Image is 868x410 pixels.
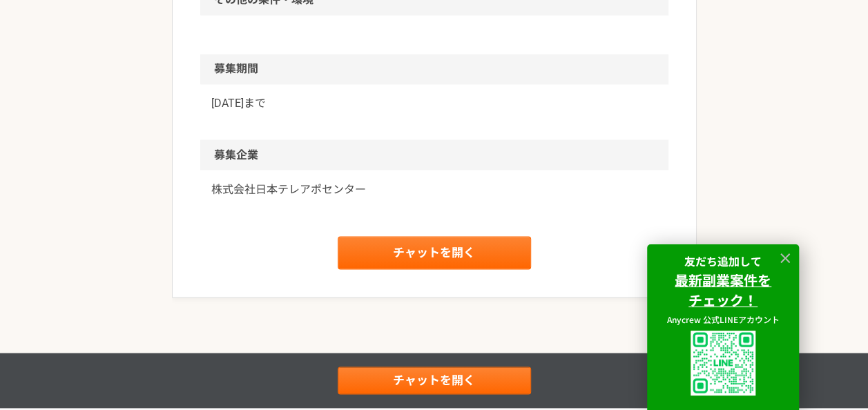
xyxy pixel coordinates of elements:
[684,253,762,269] strong: 友だち追加して
[211,181,657,197] a: 株式会社日本テレアポセンター
[688,290,758,310] strong: チェック！
[338,236,531,269] a: チャットを開く
[211,95,657,112] p: [DATE]まで
[200,54,668,84] h2: 募集期間
[688,293,758,309] a: チェック！
[675,270,771,290] strong: 最新副業案件を
[675,273,771,289] a: 最新副業案件を
[667,313,780,325] span: Anycrew 公式LINEアカウント
[691,331,755,396] img: uploaded%2F9x3B4GYyuJhK5sXzQK62fPT6XL62%2F_1i3i91es70ratxpc0n6.png
[338,367,531,394] a: チャットを開く
[200,139,668,170] h2: 募集企業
